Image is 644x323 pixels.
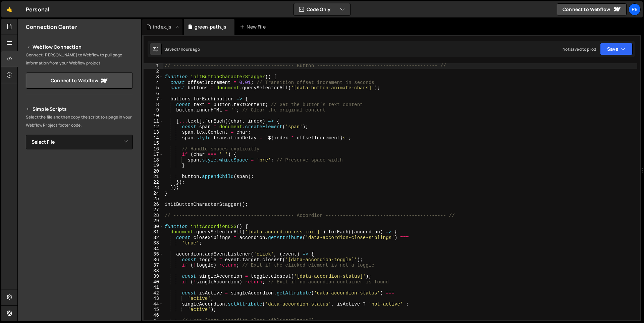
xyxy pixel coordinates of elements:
[144,135,163,141] div: 14
[26,23,77,31] h2: Connection Center
[144,246,163,252] div: 34
[144,180,163,185] div: 22
[144,202,163,207] div: 26
[164,46,200,52] div: Saved
[144,251,163,257] div: 35
[144,191,163,196] div: 24
[1,1,18,17] a: 🤙
[144,146,163,152] div: 16
[26,51,133,67] p: Connect [PERSON_NAME] to Webflow to pull page information from your Webflow project
[144,124,163,130] div: 12
[195,24,226,30] div: green-path.js
[144,313,163,318] div: 46
[144,218,163,224] div: 29
[144,229,163,235] div: 31
[144,152,163,157] div: 17
[26,160,133,221] iframe: YouTube video player
[144,80,163,86] div: 4
[144,285,163,290] div: 41
[144,74,163,80] div: 3
[629,3,641,15] a: Pe
[144,169,163,174] div: 20
[144,240,163,246] div: 33
[26,5,49,13] div: Personal
[144,235,163,241] div: 32
[144,185,163,191] div: 23
[144,119,163,124] div: 11
[144,91,163,97] div: 6
[26,43,133,51] h2: Webflow Connection
[144,290,163,296] div: 42
[144,141,163,146] div: 15
[144,224,163,230] div: 30
[294,3,350,15] button: Code Only
[144,279,163,285] div: 40
[557,3,627,15] a: Connect to Webflow
[153,24,171,30] div: index.js
[144,107,163,113] div: 9
[144,157,163,163] div: 18
[144,163,163,169] div: 19
[600,43,633,55] button: Save
[144,96,163,102] div: 7
[144,268,163,274] div: 38
[144,296,163,302] div: 43
[144,263,163,268] div: 37
[144,274,163,279] div: 39
[144,63,163,69] div: 1
[144,196,163,202] div: 25
[26,113,133,129] p: Select the file and then copy the script to a page in your Webflow Project footer code.
[176,46,200,52] div: 17 hours ago
[144,113,163,119] div: 10
[26,73,133,89] a: Connect to Webflow
[144,207,163,213] div: 27
[144,257,163,263] div: 36
[144,307,163,313] div: 45
[144,302,163,307] div: 44
[144,213,163,219] div: 28
[562,46,596,52] div: Not saved to prod
[144,102,163,108] div: 8
[26,225,133,286] iframe: YouTube video player
[144,174,163,180] div: 21
[240,24,268,30] div: New File
[144,85,163,91] div: 5
[144,130,163,135] div: 13
[26,105,133,113] h2: Simple Scripts
[144,69,163,75] div: 2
